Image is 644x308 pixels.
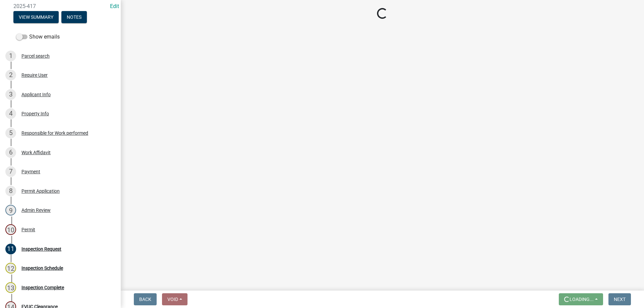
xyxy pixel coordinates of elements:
span: Next [614,297,626,302]
wm-modal-confirm: Summary [13,15,59,20]
div: 3 [5,89,16,100]
div: 11 [5,244,16,254]
button: Back [134,293,157,305]
div: 1 [5,51,16,61]
wm-modal-confirm: Edit Application Number [110,3,119,9]
div: 10 [5,224,16,235]
div: Inspection Request [21,247,61,251]
a: Edit [110,3,119,9]
button: Loading... [559,293,603,305]
div: Parcel search [21,54,50,58]
div: Responsible for Work performed [21,131,88,135]
div: Applicant Info [21,92,51,97]
span: Back [139,297,151,302]
div: Permit [21,227,35,232]
span: 2025-417 [13,3,107,9]
span: Loading... [570,297,594,302]
div: Admin Review [21,208,51,212]
div: Payment [21,169,40,174]
div: 8 [5,186,16,196]
div: Inspection Schedule [21,266,63,270]
div: Require User [21,73,48,77]
label: Show emails [16,33,60,41]
div: 4 [5,108,16,119]
div: 5 [5,128,16,138]
div: 13 [5,282,16,293]
div: Work Affidavit [21,150,51,155]
button: Notes [61,11,87,23]
button: Next [608,293,631,305]
div: Inspection Complete [21,285,64,290]
button: View Summary [13,11,59,23]
div: Permit Application [21,189,60,193]
button: Void [162,293,187,305]
div: 12 [5,263,16,273]
div: 9 [5,205,16,215]
div: Property Info [21,111,49,116]
div: 6 [5,147,16,158]
wm-modal-confirm: Notes [61,15,87,20]
div: 7 [5,166,16,177]
div: 2 [5,70,16,80]
span: Void [167,297,178,302]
